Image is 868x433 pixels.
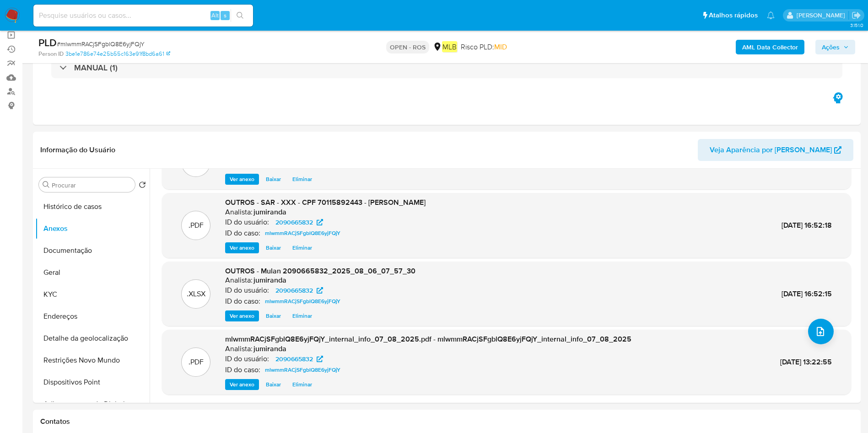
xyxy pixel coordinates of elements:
[225,242,259,253] button: Ver anexo
[261,364,344,375] a: mlwmmRACjSFgblQ8E6yjFQjY
[266,175,281,184] span: Baixar
[52,181,131,189] input: Procurar
[494,42,507,52] span: MID
[35,327,150,349] button: Detalhe da geolocalização
[225,310,259,321] button: Ver anexo
[782,289,832,299] span: [DATE] 16:52:15
[230,380,254,389] span: Ver anexo
[43,181,50,188] button: Procurar
[261,310,286,321] button: Baixar
[288,310,317,321] button: Eliminar
[461,42,507,52] span: Risco PLD:
[266,380,281,389] span: Baixar
[265,364,340,375] span: mlwmmRACjSFgblQ8E6yjFQjY
[33,10,253,21] input: Pesquise usuários ou casos...
[815,40,855,54] button: Ações
[230,311,254,321] span: Ver anexo
[266,311,281,321] span: Baixar
[710,139,832,161] span: Veja Aparência por [PERSON_NAME]
[35,283,150,305] button: KYC
[225,379,259,390] button: Ver anexo
[275,217,313,228] span: 2090665832
[211,11,219,20] span: Alt
[225,160,260,169] p: ID do caso:
[230,243,254,252] span: Ver anexo
[225,174,259,185] button: Ver anexo
[265,228,340,239] span: mlwmmRACjSFgblQ8E6yjFQjY
[270,285,329,296] a: 2090665832
[230,175,254,184] span: Ver anexo
[35,393,150,415] button: Adiantamentos de Dinheiro
[225,344,253,353] p: Analista:
[292,175,312,184] span: Eliminar
[292,311,312,321] span: Eliminar
[742,40,798,54] b: AML Data Collector
[270,353,329,364] a: 2090665832
[35,371,150,393] button: Dispositivos Point
[698,139,853,161] button: Veja Aparência por [PERSON_NAME]
[225,334,631,344] span: mlwmmRACjSFgblQ8E6yjFQjY_internal_info_07_08_2025.pdf - mlwmmRACjSFgblQ8E6yjFQjY_internal_info_07...
[35,349,150,371] button: Restrições Novo Mundo
[38,35,57,50] b: PLD
[224,11,226,20] span: s
[852,11,861,20] a: Sair
[187,289,205,299] p: .XLSX
[35,305,150,327] button: Endereços
[797,11,848,20] p: juliane.miranda@mercadolivre.com
[35,196,150,218] button: Histórico de casos
[189,220,204,230] p: .PDF
[40,145,115,155] h1: Informação do Usuário
[65,50,170,58] a: 3be1e786e74e25b55c163e91f8bd6a61
[231,9,249,22] button: search-icon
[225,354,269,364] p: ID do usuário:
[40,417,853,426] h1: Contatos
[225,197,426,208] span: OUTROS - SAR - XXX - CPF 70115892443 - [PERSON_NAME]
[261,228,344,239] a: mlwmmRACjSFgblQ8E6yjFQjY
[275,353,313,364] span: 2090665832
[35,262,150,283] button: Geral
[189,357,204,367] p: .PDF
[225,218,269,227] p: ID do usuário:
[225,266,415,276] span: OUTROS - Mulan 2090665832_2025_08_06_07_57_30
[266,243,281,252] span: Baixar
[74,63,118,73] h3: MANUAL (1)
[275,285,313,296] span: 2090665832
[850,21,863,29] span: 3.151.0
[822,40,840,54] span: Ações
[292,380,312,389] span: Eliminar
[139,181,146,191] button: Retornar ao pedido padrão
[709,11,758,20] span: Atalhos rápidos
[253,208,286,217] h6: jumiranda
[261,174,286,185] button: Baixar
[225,229,260,238] p: ID do caso:
[780,357,832,367] span: [DATE] 13:22:55
[736,40,804,54] button: AML Data Collector
[35,218,150,240] button: Anexos
[288,242,317,253] button: Eliminar
[288,379,317,390] button: Eliminar
[270,217,329,228] a: 2090665832
[35,240,150,262] button: Documentação
[261,242,286,253] button: Baixar
[225,297,260,306] p: ID do caso:
[265,296,340,307] span: mlwmmRACjSFgblQ8E6yjFQjY
[767,11,775,19] a: Notificações
[261,296,344,307] a: mlwmmRACjSFgblQ8E6yjFQjY
[808,319,834,344] button: upload-file
[51,57,842,78] div: MANUAL (1)
[225,286,269,295] p: ID do usuário:
[442,41,457,52] em: MLB
[57,39,145,48] span: # mlwmmRACjSFgblQ8E6yjFQjY
[253,276,286,285] h6: jumiranda
[225,208,253,217] p: Analista:
[386,41,429,53] p: OPEN - ROS
[253,344,286,353] h6: jumiranda
[261,379,286,390] button: Baixar
[225,276,253,285] p: Analista:
[292,243,312,252] span: Eliminar
[782,220,832,230] span: [DATE] 16:52:18
[38,50,64,58] b: Person ID
[288,174,317,185] button: Eliminar
[225,365,260,374] p: ID do caso:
